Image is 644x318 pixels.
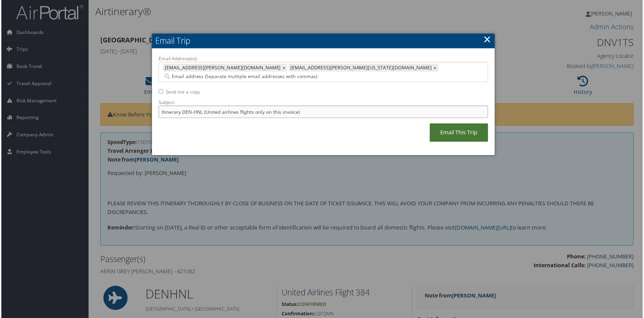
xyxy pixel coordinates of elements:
[165,89,199,96] label: Send me a copy
[282,65,287,71] a: ×
[158,99,489,106] label: Subject:
[484,33,492,46] a: ×
[163,65,281,71] span: [EMAIL_ADDRESS][PERSON_NAME][DOMAIN_NAME]
[430,124,489,142] a: Email This Trip
[158,56,489,62] label: Email Address(es):
[289,65,432,71] span: [EMAIL_ADDRESS][PERSON_NAME][US_STATE][DOMAIN_NAME]
[151,34,495,48] h2: Email Trip
[158,106,489,118] input: Add a short subject for the email
[162,73,334,80] input: Email address (Separate multiple email addresses with commas)
[434,65,438,71] a: ×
